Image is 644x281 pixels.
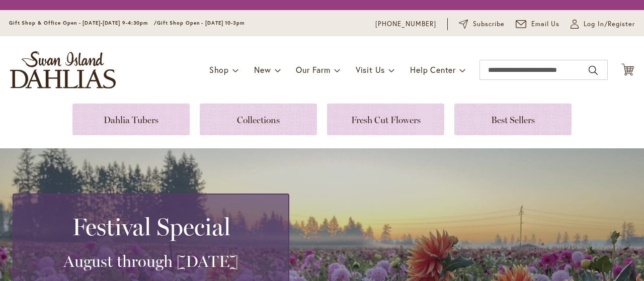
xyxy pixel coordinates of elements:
span: New [254,64,271,75]
span: Email Us [531,19,560,29]
a: store logo [10,51,116,88]
span: Log In/Register [584,19,635,29]
span: Help Center [410,64,456,75]
span: Shop [209,64,229,75]
a: Subscribe [459,19,505,29]
a: Log In/Register [571,19,635,29]
span: Gift Shop & Office Open - [DATE]-[DATE] 9-4:30pm / [9,20,157,26]
span: Visit Us [356,64,385,75]
a: Email Us [516,19,560,29]
span: Subscribe [473,19,505,29]
button: Search [589,62,598,78]
span: Our Farm [296,64,330,75]
span: Gift Shop Open - [DATE] 10-3pm [157,20,245,26]
a: [PHONE_NUMBER] [375,19,436,29]
h2: Festival Special [26,213,276,241]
